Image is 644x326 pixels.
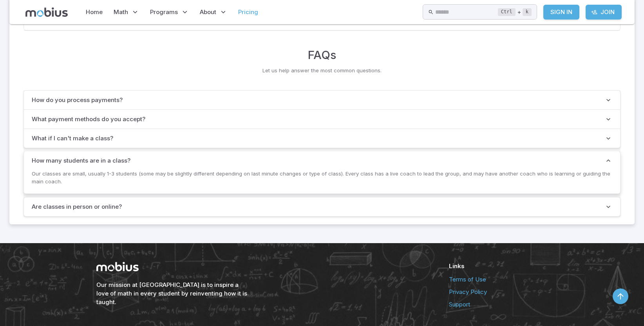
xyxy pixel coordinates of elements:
[83,3,105,21] a: Home
[96,281,249,306] h6: Our mission at [GEOGRAPHIC_DATA] is to inspire a love of math in every student by reinventing how...
[449,300,548,309] a: Support
[24,110,620,129] button: What payment methods do you accept?
[24,197,620,216] button: Are classes in person or online?
[32,96,123,104] p: How do you process payments?
[236,3,260,21] a: Pricing
[24,67,620,75] p: Let us help answer the most common questions.
[114,8,128,16] span: Math
[543,5,579,20] a: Sign In
[498,8,516,16] kbd: Ctrl
[32,134,113,143] p: What if I can't make a class?
[32,170,612,186] p: Our classes are small, usually 1-3 students (some may be slightly different depending on last min...
[449,288,548,296] a: Privacy Policy
[498,7,532,17] div: +
[150,8,178,16] span: Programs
[24,151,620,170] button: How many students are in a class?
[523,8,532,16] kbd: k
[24,129,620,148] button: What if I can't make a class?
[32,156,130,165] p: How many students are in a class?
[449,275,548,284] a: Terms of Use
[24,47,620,64] h3: FAQs
[32,115,145,124] p: What payment methods do you accept?
[449,262,548,270] h6: Links
[32,202,122,211] p: Are classes in person or online?
[200,8,216,16] span: About
[24,91,620,109] button: How do you process payments?
[586,5,622,20] a: Join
